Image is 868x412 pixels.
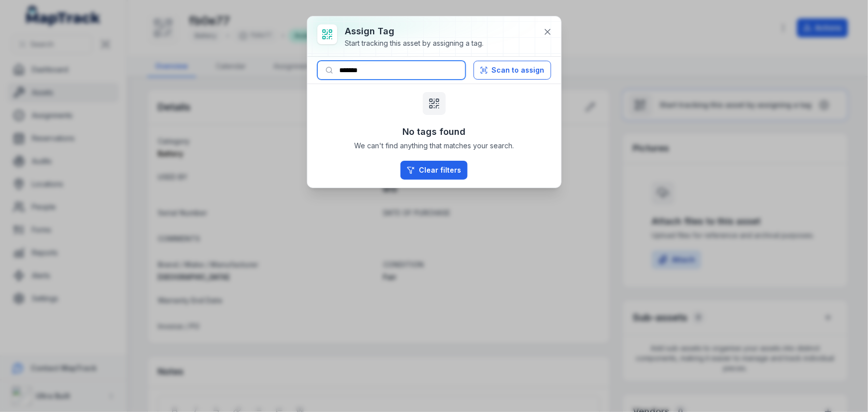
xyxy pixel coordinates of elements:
button: Scan to assign [474,61,551,80]
h3: Assign tag [345,24,484,38]
div: Start tracking this asset by assigning a tag. [345,38,484,48]
h3: No tags found [402,125,466,139]
button: Clear filters [400,161,468,180]
span: We can't find anything that matches your search. [354,141,514,151]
